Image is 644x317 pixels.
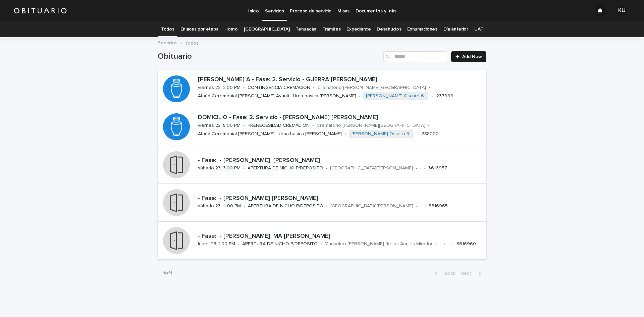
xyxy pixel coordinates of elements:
[407,21,437,37] a: Exhumaciones
[198,131,342,137] p: Ataúd Ceremonial [PERSON_NAME] - Urna basica [PERSON_NAME]
[346,21,371,37] a: Expediente
[13,4,67,17] img: HUM7g2VNRLqGMmR9WVqf
[344,131,346,137] p: •
[417,131,419,137] p: •
[429,203,448,209] p: 3616965
[198,76,484,84] p: [PERSON_NAME] A - Fase: 2. Servicio - GUERRA [PERSON_NAME]
[451,51,486,62] a: Add New
[198,233,484,240] p: - Fase: - [PERSON_NAME] MA [PERSON_NAME]
[436,93,453,99] p: 237999
[198,93,356,99] p: Ataúd Ceremonial [PERSON_NAME] Avanti - Urna basica [PERSON_NAME]
[158,108,486,146] a: DOMICILIO - Fase: 2. Servicio - [PERSON_NAME] [PERSON_NAME]viernes 22, 8:00 PM•PRENECESIDAD CREMA...
[317,123,425,128] p: Crematorio [PERSON_NAME][GEOGRAPHIC_DATA]
[352,131,411,137] a: [PERSON_NAME] Oscuro-5-
[441,271,455,276] span: Back
[448,241,449,247] p: -
[180,21,219,37] a: Enlaces por etapa
[616,5,627,16] div: KU
[325,241,433,247] p: Mausoleo [PERSON_NAME] de los Ángles Mirador
[330,203,413,209] p: [GEOGRAPHIC_DATA][PERSON_NAME]
[326,203,328,209] p: •
[224,21,237,37] a: Horno
[248,165,323,171] p: APERTURA DE NICHO P/DEPOSITO
[420,203,422,209] p: -
[158,184,486,222] a: - Fase: - [PERSON_NAME] [PERSON_NAME]sábado 23, 4:00 PM•APERTURA DE NICHO P/DEPOSITO•[GEOGRAPHIC_...
[458,270,486,276] button: Next
[242,241,318,247] p: APERTURA DE NICHO P/DEPOSITO
[198,195,484,202] p: - Fase: - [PERSON_NAME] [PERSON_NAME]
[428,165,447,171] p: 3616957
[198,241,235,247] p: lunes 25, 1:00 PM
[161,21,174,37] a: Todos
[158,265,177,281] p: 1 of 1
[377,21,401,37] a: Desahucios
[248,123,310,128] p: PRENECESIDAD CREMACION
[424,165,426,171] p: •
[440,241,441,247] p: -
[312,123,314,128] p: •
[248,203,323,209] p: APERTURA DE NICHO P/DEPOSITO
[366,93,425,99] a: [PERSON_NAME] Oscuro-6-
[158,52,381,61] h1: Obituario
[443,21,468,37] a: Día anterior
[444,241,445,247] p: •
[424,203,426,209] p: •
[326,165,327,171] p: •
[198,85,240,91] p: viernes 22, 2:00 PM
[198,157,484,164] p: - Fase: - [PERSON_NAME] [PERSON_NAME]
[416,203,418,209] p: •
[238,241,239,247] p: •
[158,146,486,184] a: - Fase: - [PERSON_NAME] [PERSON_NAME]sábado 23, 3:00 PM•APERTURA DE NICHO P/DEPOSITO•[GEOGRAPHIC_...
[244,203,245,209] p: •
[158,70,486,108] a: [PERSON_NAME] A - Fase: 2. Servicio - GUERRA [PERSON_NAME]viernes 22, 2:00 PM•CONTINGENCIA CREMAC...
[198,203,241,209] p: sábado 23, 4:00 PM
[320,241,322,247] p: •
[313,85,315,91] p: •
[185,39,199,46] p: Todos
[322,21,341,37] a: Trámites
[198,114,484,121] p: DOMICILIO - Fase: 2. Servicio - [PERSON_NAME] [PERSON_NAME]
[198,165,240,171] p: sábado 23, 3:00 PM
[243,165,245,171] p: •
[296,21,316,37] a: Tehuacán
[462,54,482,59] span: Add New
[330,165,413,171] p: [GEOGRAPHIC_DATA][PERSON_NAME]
[317,85,426,91] p: Crematorio [PERSON_NAME][GEOGRAPHIC_DATA]
[474,21,483,37] a: UAF
[457,241,476,247] p: 3616960
[430,270,458,276] button: Back
[432,93,434,99] p: •
[452,241,454,247] p: •
[158,222,486,260] a: - Fase: - [PERSON_NAME] MA [PERSON_NAME]lunes 25, 1:00 PM•APERTURA DE NICHO P/DEPOSITO•Mausoleo [...
[429,85,430,91] p: •
[248,85,310,91] p: CONTINGENCIA CREMACION
[383,51,447,62] input: Search
[461,271,475,276] span: Next
[420,165,421,171] p: -
[359,93,361,99] p: •
[428,123,430,128] p: •
[416,165,417,171] p: •
[243,85,245,91] p: •
[422,131,439,137] p: 238000
[158,39,177,46] a: Servicios
[198,123,240,128] p: viernes 22, 8:00 PM
[243,123,245,128] p: •
[244,21,290,37] a: [GEOGRAPHIC_DATA]
[435,241,437,247] p: •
